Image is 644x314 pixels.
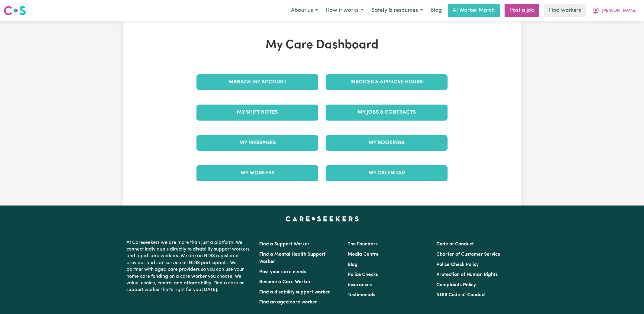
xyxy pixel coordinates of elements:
[348,262,358,267] a: Blog
[322,4,367,17] button: How it works
[436,262,479,267] a: Police Check Policy
[326,105,448,120] a: My Jobs & Contracts
[436,293,486,297] a: NDIS Code of Conduct
[259,270,306,274] a: Post your care needs
[126,237,252,296] p: At Careseekers we are more than just a platform. We connect individuals directly to disability su...
[602,8,636,14] span: [PERSON_NAME]
[196,135,318,151] a: My Messages
[287,4,322,17] button: About us
[620,290,639,309] iframe: Button to launch messaging window
[348,283,372,287] a: Insurances
[285,216,359,221] a: Careseekers home page
[588,275,600,287] iframe: Close message
[436,272,498,277] a: Protection of Human Rights
[588,4,640,17] button: My Account
[4,5,26,16] img: Careseekers logo
[505,4,539,17] a: Post a job
[196,105,318,120] a: My Shift Notes
[326,135,448,151] a: My Bookings
[367,4,427,17] button: Safety & resources
[436,283,476,287] a: Complaints Policy
[326,165,448,181] a: My Calendar
[259,280,311,284] a: Become a Care Worker
[348,272,378,277] a: Police Checks
[544,4,586,17] a: Find workers
[436,242,474,247] a: Code of Conduct
[436,252,500,257] a: Charter of Customer Service
[259,300,317,305] a: Find an aged care worker
[448,4,500,17] a: AI Worker Match
[259,252,326,264] a: Find a Mental Health Support Worker
[193,38,451,53] h1: My Care Dashboard
[196,74,318,90] a: Manage My Account
[348,252,379,257] a: Media Centre
[259,290,330,295] a: Find a disability support worker
[196,165,318,181] a: My Workers
[427,4,445,17] a: Blog
[326,74,448,90] a: Invoices & Approve Hours
[259,242,310,247] a: Find a Support Worker
[348,242,378,247] a: The Founders
[4,4,26,18] a: Careseekers logo
[348,293,375,297] a: Testimonials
